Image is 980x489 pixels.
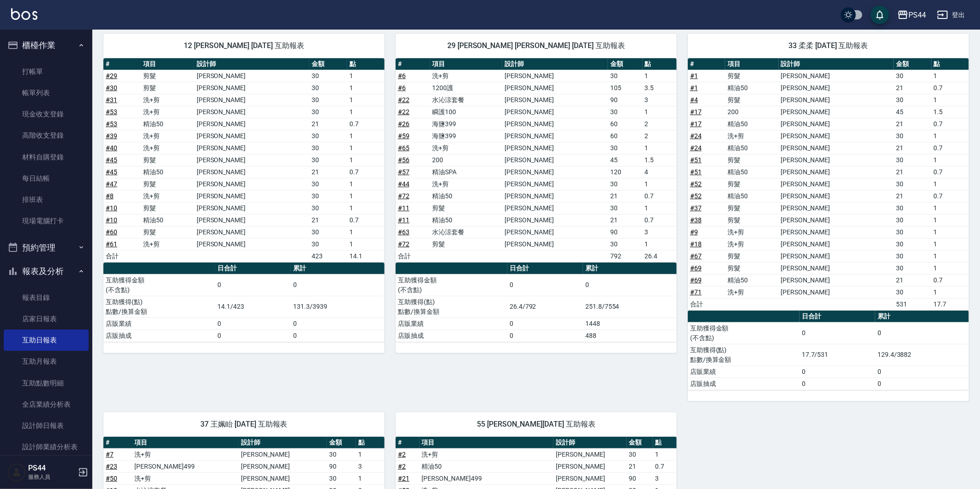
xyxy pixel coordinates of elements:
a: #53 [106,108,117,116]
td: 30 [309,106,347,118]
a: #30 [106,84,117,92]
td: 精油50 [725,118,778,130]
td: 30 [608,202,643,214]
td: 3 [643,226,677,238]
td: 1 [347,130,385,142]
td: 精油50 [725,190,778,202]
td: [PERSON_NAME] [194,214,310,226]
td: 剪髮 [141,202,194,214]
td: 21 [894,142,931,154]
td: [PERSON_NAME] [502,106,608,118]
a: #51 [690,168,702,176]
a: #67 [690,252,702,260]
td: [PERSON_NAME] [194,130,310,142]
a: #57 [398,168,409,176]
td: 21 [894,82,931,94]
td: [PERSON_NAME] [194,166,310,178]
td: 21 [608,190,643,202]
a: #2 [398,463,406,470]
a: #72 [398,240,409,248]
td: 1 [347,190,385,202]
th: 日合計 [215,263,291,275]
a: 高階收支登錄 [4,125,89,146]
td: [PERSON_NAME] [502,238,608,250]
td: 洗+剪 [141,238,194,250]
td: 0.7 [932,142,969,154]
td: 精油50 [725,142,778,154]
td: 1 [932,154,969,166]
h5: PS44 [28,464,75,473]
a: 互助日報表 [4,330,89,351]
a: #10 [106,216,117,224]
td: 30 [309,130,347,142]
td: 30 [309,226,347,238]
a: 互助點數明細 [4,373,89,394]
td: 合計 [396,250,430,262]
th: 點 [643,58,677,70]
td: 1 [643,106,677,118]
td: 1 [347,226,385,238]
td: 0.7 [932,118,969,130]
td: [PERSON_NAME] [194,118,310,130]
td: 精油50 [725,82,778,94]
td: 423 [309,250,347,262]
td: 0.7 [347,166,385,178]
td: 0.7 [932,190,969,202]
td: [PERSON_NAME] [194,94,310,106]
a: #26 [398,120,409,128]
td: 洗+剪 [430,142,503,154]
td: 1 [932,94,969,106]
td: 洗+剪 [725,130,778,142]
a: #61 [106,240,117,248]
td: 30 [309,154,347,166]
td: 洗+剪 [430,70,503,82]
table: a dense table [103,263,385,342]
td: 0.7 [643,214,677,226]
td: 30 [894,202,931,214]
td: 剪髮 [141,178,194,190]
td: 1 [932,226,969,238]
td: 1 [932,214,969,226]
img: Person [7,463,26,482]
a: #6 [398,72,406,79]
td: 剪髮 [141,70,194,82]
td: 30 [894,70,931,82]
td: 21 [309,118,347,130]
td: [PERSON_NAME] [502,154,608,166]
td: 1 [643,202,677,214]
td: 30 [894,130,931,142]
td: 30 [608,238,643,250]
td: 2 [643,130,677,142]
td: 30 [608,70,643,82]
td: 200 [725,106,778,118]
button: 預約管理 [4,236,89,260]
td: [PERSON_NAME] [194,106,310,118]
td: [PERSON_NAME] [502,214,608,226]
td: 1 [347,178,385,190]
td: 30 [894,154,931,166]
td: 1 [347,94,385,106]
td: 1 [643,178,677,190]
a: #17 [690,108,702,116]
td: 精油50 [430,190,503,202]
a: #24 [690,132,702,140]
a: #1 [690,84,698,92]
td: 剪髮 [725,154,778,166]
a: 現場電腦打卡 [4,210,89,232]
th: 設計師 [502,58,608,70]
a: #69 [690,264,702,272]
td: [PERSON_NAME] [779,154,894,166]
td: [PERSON_NAME] [194,154,310,166]
td: 剪髮 [725,250,778,262]
td: 1 [932,202,969,214]
td: [PERSON_NAME] [502,142,608,154]
a: 互助月報表 [4,351,89,372]
td: [PERSON_NAME] [194,142,310,154]
a: 帳單列表 [4,82,89,104]
td: [PERSON_NAME] [779,70,894,82]
td: 1 [347,106,385,118]
td: 0.7 [932,82,969,94]
td: 1 [932,70,969,82]
td: 剪髮 [430,238,503,250]
a: #47 [106,180,117,188]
